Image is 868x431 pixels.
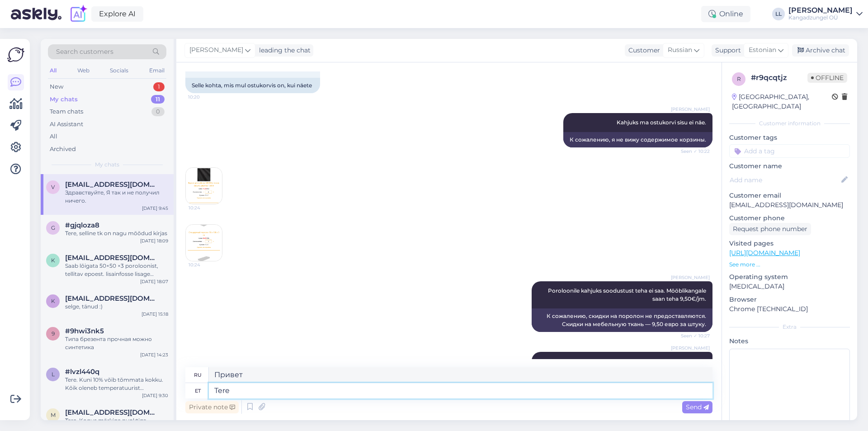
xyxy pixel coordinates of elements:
[729,191,850,200] p: Customer email
[51,224,55,231] span: g
[65,221,99,229] span: #gjqloza8
[186,168,222,204] img: Attachment
[50,95,78,104] div: My chats
[194,367,202,383] div: ru
[729,133,850,142] p: Customer tags
[701,6,750,22] div: Online
[749,45,776,55] span: Estonian
[7,46,24,63] img: Askly Logo
[729,323,850,331] div: Extra
[671,345,710,351] span: [PERSON_NAME]
[729,200,850,210] p: [EMAIL_ADDRESS][DOMAIN_NAME]
[548,287,708,302] span: Poroloonile kahjuks soodustust teha ei saa. Mööblikangale saan teha 9,50€/jm.
[807,73,847,83] span: Offline
[51,412,56,418] span: m
[65,303,168,311] div: selge, tänud :)
[671,106,710,113] span: [PERSON_NAME]
[732,92,832,111] div: [GEOGRAPHIC_DATA], [GEOGRAPHIC_DATA]
[65,376,168,392] div: Tere. Kuni 10% võib tõmmata kokku. Kõik oleneb temperatuurist [PERSON_NAME] tugevat tšentrifuuki ...
[730,175,840,185] input: Add name
[209,383,712,398] textarea: Tere
[625,46,660,55] div: Customer
[729,213,850,223] p: Customer phone
[140,278,168,285] div: [DATE] 18:07
[729,260,850,269] p: See more ...
[185,401,239,413] div: Private note
[729,282,850,291] p: [MEDICAL_DATA]
[140,351,168,358] div: [DATE] 14:23
[686,403,709,411] span: Send
[788,14,853,21] div: Kangadzungel OÜ
[151,95,165,104] div: 11
[48,65,58,76] div: All
[532,308,712,332] div: К сожалению, скидки на поролон не предоставляются. Скидки на мебельную ткань — 9,50 евро за штуку.
[75,65,91,76] div: Web
[65,189,168,205] div: Здравствуйте, Я так и не получил ничего.
[140,237,168,244] div: [DATE] 18:09
[50,132,57,141] div: All
[142,311,168,317] div: [DATE] 15:18
[729,223,811,235] div: Request phone number
[95,161,119,169] span: My chats
[542,358,708,389] span: Kui see nii Teile sobib siis vormistage tellimus ja valige makseviisiks ettemaksuarve. Muudan arv...
[729,304,850,314] p: Chrome [TECHNICAL_ID]
[50,107,83,116] div: Team chats
[189,204,222,211] span: 10:24
[189,261,222,268] span: 10:24
[729,295,850,304] p: Browser
[712,46,741,55] div: Support
[50,82,63,91] div: New
[65,229,168,237] div: Tere, selline tk on nagu mõõdud kirjas
[50,120,83,129] div: AI Assistant
[51,184,55,190] span: v
[56,47,113,57] span: Search customers
[52,371,55,378] span: l
[729,249,800,257] a: [URL][DOMAIN_NAME]
[65,368,99,376] span: #lvzl440q
[153,82,165,91] div: 1
[676,148,710,155] span: Seen ✓ 10:22
[108,65,130,76] div: Socials
[50,145,76,154] div: Archived
[751,72,807,83] div: # r9qcqtjz
[772,8,785,20] div: LL
[792,44,849,57] div: Archive chat
[788,7,853,14] div: [PERSON_NAME]
[151,107,165,116] div: 0
[729,336,850,346] p: Notes
[186,225,222,261] img: Attachment
[185,78,320,93] div: Selle kohta, mis mul ostukorvis on, kui näete
[65,335,168,351] div: Типа брезента прочная можно синтетика
[65,254,159,262] span: karmenmnd@gmail.com
[65,294,159,303] span: krepponen@hotmail.com
[668,45,692,55] span: Russian
[676,332,710,339] span: Seen ✓ 10:27
[65,262,168,278] div: Saab lõigata 50×50 ×3 poroloonist, tellitav epoest. lisainfosse lisage täpsem mõõt.
[65,180,159,189] span: veleswood.ou@gmail.com
[65,327,104,335] span: #9hwi3nk5
[255,46,311,55] div: leading the chat
[209,367,712,383] textarea: Привет
[52,330,55,337] span: 9
[729,239,850,248] p: Visited pages
[737,76,741,82] span: r
[563,132,712,147] div: К сожалению, я не вижу содержимое корзины.
[671,274,710,281] span: [PERSON_NAME]
[195,383,201,398] div: et
[617,119,706,126] span: Kahjuks ma ostukorvi sisu ei näe.
[69,5,88,24] img: explore-ai
[729,144,850,158] input: Add a tag
[729,272,850,282] p: Operating system
[729,161,850,171] p: Customer name
[65,408,159,417] span: moonikaluhamaa@gmail.com
[188,94,222,100] span: 10:20
[147,65,166,76] div: Email
[729,119,850,128] div: Customer information
[142,205,168,212] div: [DATE] 9:45
[51,257,55,264] span: k
[51,298,55,304] span: k
[788,7,863,21] a: [PERSON_NAME]Kangadzungel OÜ
[142,392,168,399] div: [DATE] 9:30
[91,6,143,22] a: Explore AI
[189,45,243,55] span: [PERSON_NAME]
